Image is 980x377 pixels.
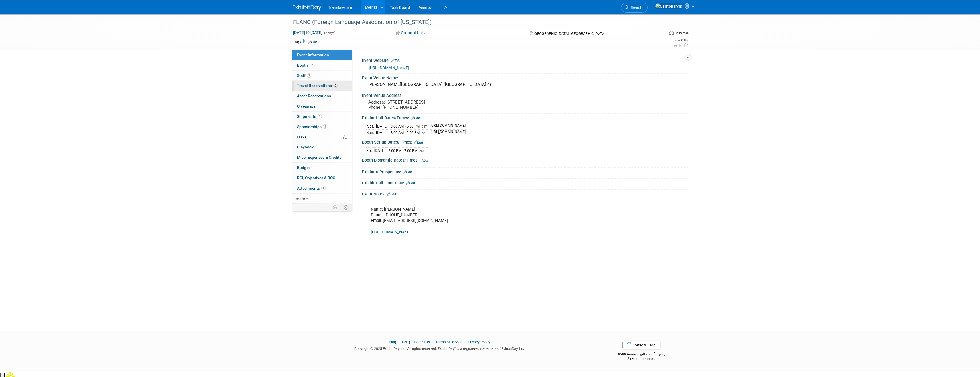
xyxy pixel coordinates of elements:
[362,156,688,163] div: Booth Dismantle Dates/Times:
[308,40,317,44] a: Edit
[411,116,420,120] a: Edit
[463,340,467,344] span: |
[305,30,310,35] span: to
[362,56,688,64] div: Event Website:
[391,130,420,135] span: 8:00 AM - 2:50 PM
[291,17,655,27] div: FLANC (Foreign Language Association of [US_STATE])
[394,30,428,36] button: Committed
[367,198,625,238] div: Name: [PERSON_NAME] Phone: [PHONE_NUMBER] Email: [EMAIL_ADDRESS][DOMAIN_NAME]
[297,53,329,57] span: Event Information
[323,124,327,129] span: 1
[391,124,420,128] span: 8:00 AM - 5:30 PM
[362,138,688,145] div: Booth Set-up Dates/Times:
[292,152,352,162] a: Misc. Expenses & Credits
[297,104,316,108] span: Giveaways
[318,114,322,118] span: 2
[340,204,352,211] td: Toggle Event Tabs
[629,5,642,10] span: Search
[292,60,352,70] a: Booth
[362,91,688,98] div: Event Venue Address:
[630,30,689,38] div: Event Format
[324,31,336,35] span: (2 days)
[321,186,326,190] span: 1
[292,173,352,183] a: ROI, Objectives & ROO
[621,3,648,13] a: Search
[655,3,682,9] img: Carlton Irvis
[412,340,430,344] a: Contact Us
[297,155,342,160] span: Misc. Expenses & Credits
[388,148,417,153] span: 2:00 PM - 7:00 PM
[427,123,466,130] td: [URL][DOMAIN_NAME]
[296,135,306,139] span: Tasks
[362,190,688,197] div: Event Notes:
[292,194,352,204] a: more
[293,5,321,11] img: ExhibitDay
[296,196,305,201] span: more
[376,130,388,136] td: [DATE]
[389,340,396,344] a: Blog
[333,84,338,88] span: 2
[422,125,427,128] span: EST
[422,131,427,135] span: EST
[292,71,352,81] a: Staff1
[406,181,415,185] a: Edit
[366,80,683,89] div: [PERSON_NAME][GEOGRAPHIC_DATA] ([GEOGRAPHIC_DATA] 4)
[297,94,331,98] span: Asset Reservations
[362,114,688,121] div: Exhibit Hall Dates/Times:
[292,91,352,101] a: Asset Reservations
[366,130,376,136] td: Sun.
[366,123,376,130] td: Sat.
[431,340,435,344] span: |
[330,204,340,211] td: Personalize Event Tab Strip
[293,345,587,351] div: Copyright © 2025 ExhibitDay, Inc. All rights reserved. ExhibitDay is a registered trademark of Ex...
[369,66,409,70] a: [URL][DOMAIN_NAME]
[362,179,688,186] div: Exhibit Hall Floor Plan:
[297,186,326,191] span: Attachments
[420,158,429,162] a: Edit
[362,168,688,175] div: Exhibitor Prospectus:
[328,5,352,10] span: TranslateLive
[292,101,352,111] a: Giveaways
[419,149,425,153] span: EST
[454,346,456,349] sup: ®
[297,83,338,88] span: Travel Reservations
[374,148,385,154] td: [DATE]
[297,165,310,170] span: Budget
[534,31,605,36] span: [GEOGRAPHIC_DATA], [GEOGRAPHIC_DATA]
[307,73,311,78] span: 1
[387,192,396,196] a: Edit
[391,59,401,63] a: Edit
[408,340,411,344] span: |
[362,74,688,81] div: Event Venue Name:
[292,50,352,60] a: Event Information
[366,148,374,154] td: Fri.
[292,183,352,193] a: Attachments1
[675,31,689,35] div: In-Person
[401,340,407,344] a: API
[292,81,352,91] a: Travel Reservations2
[622,341,660,349] a: Refer & Earn
[297,63,314,68] span: Booth
[595,348,688,361] div: $500 Amazon gift card for you,
[414,140,423,144] a: Edit
[297,73,311,78] span: Staff
[292,163,352,173] a: Budget
[427,130,466,136] td: [URL][DOMAIN_NAME]
[669,31,674,35] img: Format-Inperson.png
[371,230,412,235] a: [URL][DOMAIN_NAME]
[297,176,335,180] span: ROI, Objectives & ROO
[595,356,688,361] div: $150 off for them.
[293,30,323,35] span: [DATE] [DATE]
[435,340,462,344] a: Terms of Service
[376,123,388,130] td: [DATE]
[292,132,352,142] a: Tasks
[292,142,352,152] a: Playbook
[310,64,313,67] i: Booth reservation complete
[292,122,352,132] a: Sponsorships1
[403,170,412,174] a: Edit
[293,39,317,45] td: Tags
[397,340,401,344] span: |
[368,100,491,110] pre: Address: [STREET_ADDRESS] Phone: [PHONE_NUMBER]
[292,112,352,122] a: Shipments2
[468,340,490,344] a: Privacy Policy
